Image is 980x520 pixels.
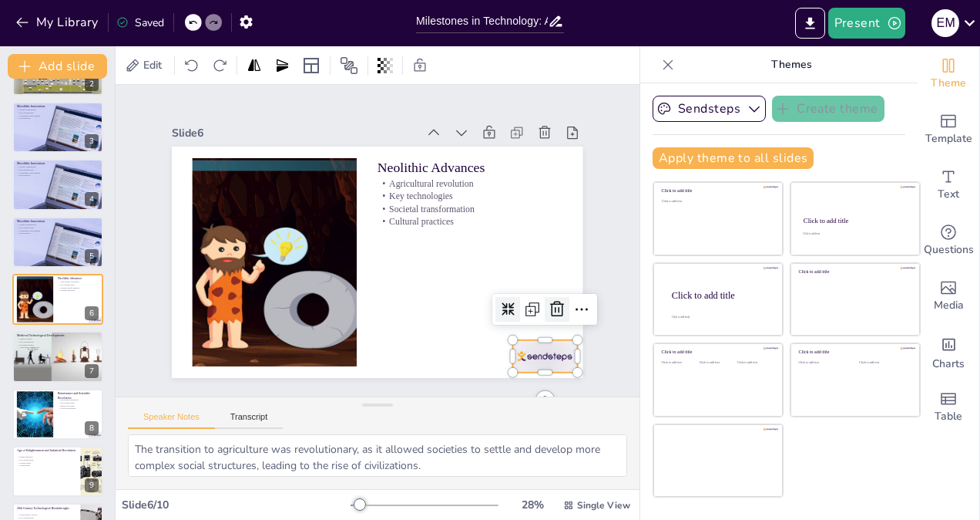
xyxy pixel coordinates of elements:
[12,102,103,153] div: 3
[672,315,769,318] div: Click to add body
[918,268,979,324] div: Add images, graphics, shapes or video
[737,361,772,365] div: Click to add text
[924,241,974,258] span: Questions
[58,283,99,286] p: Key technologies
[17,223,99,226] p: Settled communities
[931,9,959,37] div: E M
[128,434,627,477] textarea: The transition to agriculture was revolutionary, as it allowed societies to settle and develop mo...
[795,8,825,39] button: Export to PowerPoint
[17,174,99,177] p: Food stability
[918,157,979,213] div: Add text boxes
[8,54,107,79] button: Add slide
[828,8,905,39] button: Present
[932,356,965,373] span: Charts
[128,412,215,429] button: Speaker Notes
[17,114,99,117] p: Community development
[17,166,99,169] p: Settled communities
[17,226,99,229] p: Key technologies
[299,53,324,78] div: Layout
[85,134,99,148] div: 3
[17,161,99,166] p: Mesolithic Innovations
[17,219,99,224] p: Mesolithic Innovations
[17,464,76,468] p: Urbanization
[215,412,284,429] button: Transcript
[17,448,76,453] p: Age of Enlightenment and Industrial Revolution
[17,111,99,114] p: Key technologies
[17,169,99,172] p: Key technologies
[17,506,76,511] p: 20th Century Technological Breakthroughs
[17,516,76,519] p: Key technologies
[58,281,99,284] p: Agricultural revolution
[772,96,884,122] button: Create theme
[12,274,103,325] div: 6
[85,77,99,91] div: 2
[58,407,99,410] p: Global exploration
[380,203,565,235] p: Societal transformation
[653,96,766,122] button: Sendsteps
[85,249,99,263] div: 5
[58,276,99,281] p: Neolithic Advances
[17,458,76,461] p: Key technologies
[935,408,962,425] span: Table
[384,159,570,198] p: Neolithic Advances
[700,361,734,365] div: Click to add text
[12,446,103,497] div: 9
[918,380,979,435] div: Add a table
[58,289,99,292] p: Cultural practices
[799,269,909,275] div: Click to add title
[17,341,99,344] p: Key technologies
[577,499,630,512] span: Single View
[12,10,105,35] button: My Library
[672,289,770,300] div: Click to add title
[379,215,564,248] p: Cultural practices
[680,46,902,83] p: Themes
[918,46,979,102] div: Change the overall theme
[383,177,568,210] p: Agricultural revolution
[653,147,814,169] button: Apply theme to all slides
[931,8,959,39] button: E M
[804,217,906,225] div: Click to add title
[514,498,551,512] div: 28 %
[931,75,966,92] span: Theme
[17,104,99,109] p: Mesolithic Innovations
[140,58,165,73] span: Edit
[183,104,428,144] div: Slide 6
[85,478,99,492] div: 9
[918,324,979,380] div: Add charts and graphs
[803,232,905,235] div: Click to add text
[12,159,103,210] div: 4
[17,116,99,120] p: Food stability
[17,461,76,464] p: Societal shifts
[58,401,99,404] p: Key technologies
[85,364,99,378] div: 7
[58,286,99,289] p: Societal transformation
[416,10,548,32] input: Insert title
[85,421,99,435] div: 8
[17,456,76,459] p: Industrialization
[58,404,99,407] p: Impact on society
[934,297,964,314] span: Media
[12,217,103,268] div: 5
[17,108,99,111] p: Settled communities
[85,306,99,320] div: 6
[799,349,909,355] div: Click to add title
[662,349,772,355] div: Click to add title
[17,334,99,339] p: Medieval Technological Developments
[17,513,76,516] p: Technological growth
[918,102,979,157] div: Add ready made slides
[918,213,979,268] div: Get real-time input from your audience
[662,361,696,365] div: Click to add text
[17,229,99,232] p: Community development
[799,361,847,365] div: Click to add text
[859,361,908,365] div: Click to add text
[340,56,358,75] span: Position
[662,188,772,194] div: Click to add title
[381,190,566,222] p: Key technologies
[17,338,99,341] p: Feudal systems
[662,200,772,204] div: Click to add text
[12,389,103,440] div: 8
[17,171,99,174] p: Community development
[938,186,959,203] span: Text
[122,498,351,512] div: Slide 6 / 10
[925,130,972,147] span: Template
